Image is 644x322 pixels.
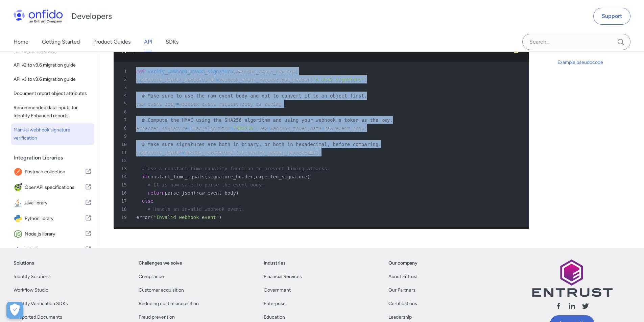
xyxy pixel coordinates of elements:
[264,300,286,308] a: Enterprise
[581,302,590,310] svg: Follow us X (Twitter)
[388,273,418,281] a: About Entrust
[236,69,296,74] span: webhook_event_request
[139,286,184,294] a: Customer acquisition
[166,32,178,51] a: SDKs
[230,125,233,131] span: =
[25,214,85,223] span: Python library
[116,173,132,181] span: 14
[205,125,230,131] span: algorithm
[236,150,239,155] span: (
[182,150,185,155] span: =
[116,165,132,173] span: 13
[136,101,176,106] span: raw_event_body
[116,116,132,124] span: 7
[116,156,132,165] span: 12
[388,313,412,321] a: Leadership
[581,302,590,313] a: Follow us X (Twitter)
[142,142,381,147] span: # Make sure signatures are both in binary, or both in hexadecimal, before comparing.
[24,198,85,208] span: Java library
[142,93,367,98] span: # Make sure to use the raw event body and not to convert it to an object first.
[165,190,193,196] span: parse_json
[14,183,25,192] img: IconOpenAPI specifications
[42,32,80,51] a: Getting Started
[11,227,94,242] a: IconNode.js libraryNode.js library
[568,302,576,313] a: Follow us linkedin
[202,125,205,131] span: (
[14,245,25,254] img: IconPHP library
[242,101,282,106] span: body_as_string
[136,215,150,220] span: error
[236,190,239,196] span: )
[264,259,286,267] a: Industries
[296,69,299,74] span: )
[256,125,259,131] span: ,
[71,11,112,22] h1: Developers
[253,174,256,179] span: ,
[11,196,94,210] a: IconJava libraryJava library
[116,140,132,148] span: 10
[142,117,393,123] span: # Compute the HMAC using the SHA256 algorithm and using your webhook's token as the key.
[307,174,310,179] span: )
[14,313,62,321] a: Supported Documents
[190,125,202,131] span: hmac
[233,125,256,131] span: "SHA256"
[307,125,310,131] span: ,
[264,313,285,321] a: Education
[557,58,639,67] a: Example pseudocode
[116,124,132,132] span: 8
[25,183,85,192] span: OpenAPI specifications
[193,190,196,196] span: (
[25,167,85,177] span: Postman collection
[116,92,132,100] span: 4
[310,77,313,82] span: (
[14,286,48,294] a: Workflow Studio
[14,126,92,142] span: Manual webhook signature verification
[136,69,145,74] span: def
[136,125,188,131] span: expected_signature
[264,273,302,281] a: Financial Services
[25,229,85,239] span: Node.js library
[568,302,576,310] svg: Follow us linkedin
[256,174,307,179] span: expected_signature
[14,151,97,165] div: Integration Libraries
[139,273,164,281] a: Compliance
[148,190,165,196] span: return
[282,77,310,82] span: get_header
[136,77,216,82] span: signature_header_hexadecimal
[179,101,239,106] span: webhook_event_request
[25,245,85,254] span: PHP library
[239,101,241,106] span: .
[593,8,630,25] a: Support
[14,75,92,83] span: API v3 to v3.6 migration guide
[116,213,132,221] span: 19
[14,229,25,239] img: IconNode.js library
[216,77,219,82] span: =
[219,215,221,220] span: )
[324,125,364,131] span: raw_event_body
[310,125,321,131] span: data
[14,198,24,208] img: IconJava library
[388,300,417,308] a: Certifications
[14,104,92,120] span: Recommended data inputs for Identity Enhanced reports
[318,150,321,155] span: )
[321,125,324,131] span: =
[313,77,364,82] span: "x-sha2-signature"
[11,58,94,72] a: API v2 to v3.6 migration guide
[14,259,34,267] a: Solutions
[116,100,132,108] span: 5
[93,32,130,51] a: Product Guides
[144,32,152,51] a: API
[11,180,94,195] a: IconOpenAPI specificationsOpenAPI specifications
[14,167,25,177] img: IconPostman collection
[116,108,132,116] span: 6
[279,77,281,82] span: .
[148,206,245,212] span: # Handle an invalid webhook event.
[264,286,291,294] a: Government
[116,148,132,156] span: 11
[388,259,418,267] a: Our company
[11,123,94,145] a: Manual webhook signature verification
[233,69,236,74] span: (
[142,166,330,171] span: # Use a constant time equality function to prevent timing attacks.
[136,150,182,155] span: signature_header
[11,87,94,100] a: Document report object attributes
